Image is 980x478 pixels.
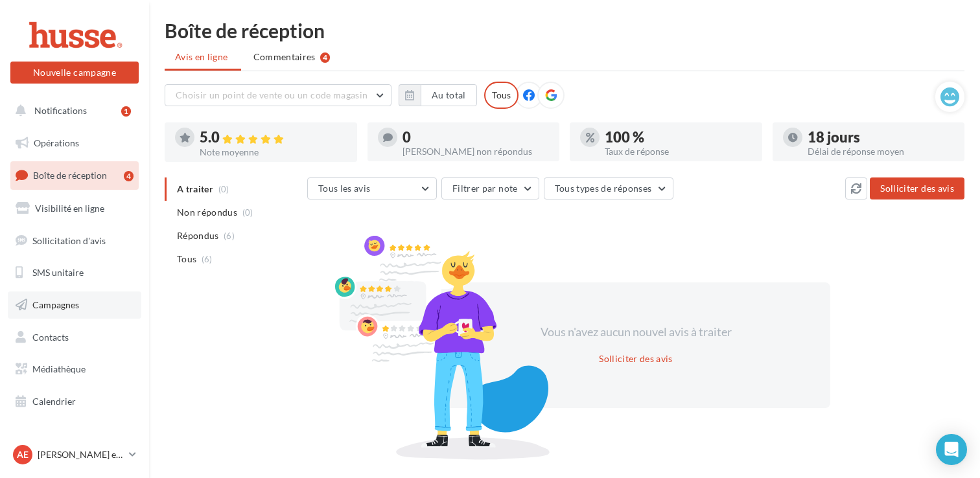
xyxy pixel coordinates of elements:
[318,183,371,194] span: Tous les avis
[8,259,141,286] a: SMS unitaire
[8,324,141,351] a: Contacts
[8,97,136,124] button: Notifications 1
[8,161,141,189] a: Boîte de réception4
[34,105,87,116] span: Notifications
[32,267,84,278] span: SMS unitaire
[524,324,747,341] div: Vous n'avez aucun nouvel avis à traiter
[35,203,104,214] span: Visibilité en ligne
[544,177,673,199] button: Tous types de réponses
[165,84,391,106] button: Choisir un point de vente ou un code magasin
[165,21,964,40] div: Boîte de réception
[8,195,141,222] a: Visibilité en ligne
[253,51,316,63] span: Commentaires
[8,356,141,383] a: Médiathèque
[200,148,347,157] div: Note moyenne
[320,52,330,63] div: 4
[605,130,752,144] div: 100 %
[936,434,967,465] div: Open Intercom Messenger
[202,254,213,264] span: (6)
[8,291,141,319] a: Campagnes
[8,227,141,255] a: Sollicitation d'avis
[176,89,367,100] span: Choisir un point de vente ou un code magasin
[484,82,519,109] div: Tous
[32,332,69,343] span: Contacts
[32,234,106,245] span: Sollicitation d'avis
[10,62,139,84] button: Nouvelle campagne
[808,130,955,144] div: 18 jours
[10,442,139,467] a: Ae [PERSON_NAME] et [PERSON_NAME]
[177,206,237,219] span: Non répondus
[605,147,752,156] div: Taux de réponse
[17,448,29,461] span: Ae
[594,351,678,367] button: Solliciter des avis
[32,363,86,374] span: Médiathèque
[555,183,652,194] span: Tous types de réponses
[121,106,131,117] div: 1
[33,170,107,181] span: Boîte de réception
[242,207,253,218] span: (0)
[808,147,955,156] div: Délai de réponse moyen
[32,299,79,310] span: Campagnes
[200,130,347,145] div: 5.0
[402,147,550,156] div: [PERSON_NAME] non répondus
[421,84,477,106] button: Au total
[32,396,76,407] span: Calendrier
[402,130,550,144] div: 0
[124,171,134,181] div: 4
[177,229,219,242] span: Répondus
[38,448,124,461] p: [PERSON_NAME] et [PERSON_NAME]
[34,137,79,148] span: Opérations
[399,84,477,106] button: Au total
[870,177,964,199] button: Solliciter des avis
[441,177,539,199] button: Filtrer par note
[224,231,235,241] span: (6)
[307,177,437,199] button: Tous les avis
[8,130,141,157] a: Opérations
[8,388,141,415] a: Calendrier
[177,253,196,266] span: Tous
